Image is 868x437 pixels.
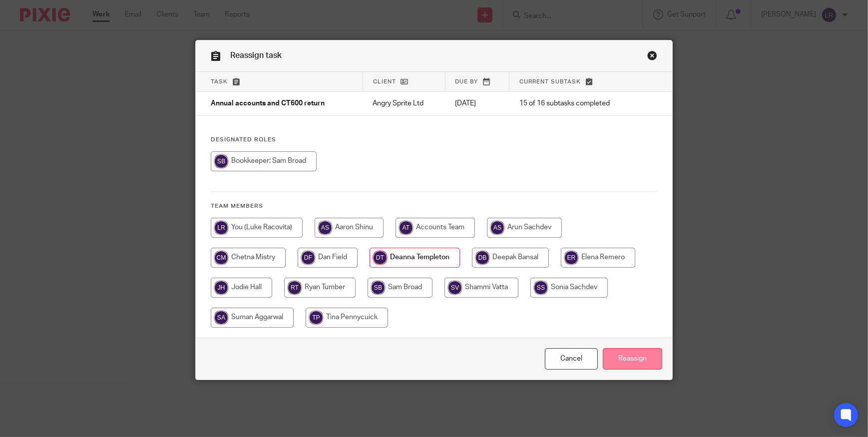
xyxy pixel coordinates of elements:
[647,50,657,64] a: Close this dialog window
[373,79,396,84] span: Client
[211,202,657,210] h4: Team members
[545,348,598,370] a: Close this dialog window
[211,136,657,144] h4: Designated Roles
[455,79,478,84] span: Due by
[509,92,637,116] td: 15 of 16 subtasks completed
[211,100,325,107] span: Annual accounts and CT600 return
[373,98,435,108] p: Angry Sprite Ltd
[603,348,662,370] input: Reassign
[230,51,282,59] span: Reassign task
[519,79,581,84] span: Current subtask
[455,98,499,108] p: [DATE]
[211,79,228,84] span: Task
